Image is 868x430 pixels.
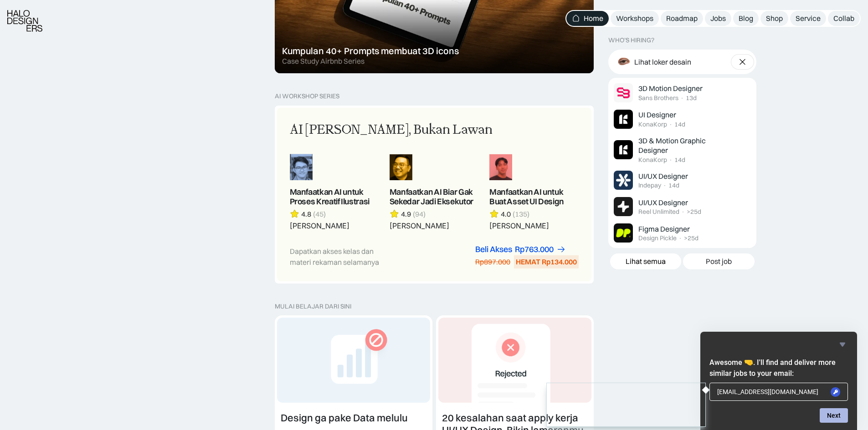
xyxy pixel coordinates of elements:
[638,121,667,128] div: KonaKorp
[638,234,677,242] div: Design Pickle
[706,257,732,266] div: Post job
[709,339,848,423] div: Awesome 🤜. I'll find and deliver more similar jobs to your email:
[290,121,493,140] div: AI [PERSON_NAME], Bukan Lawan
[710,14,726,23] div: Jobs
[760,11,788,26] a: Shop
[566,11,609,26] a: Home
[614,171,633,190] img: Job Image
[638,197,688,207] div: UI/UX Designer
[687,208,701,216] div: >25d
[638,182,661,189] div: Indepay
[709,357,848,379] h2: Awesome 🤜. I'll find and deliver more similar jobs to your email:
[584,14,603,23] div: Home
[638,156,667,163] div: KonaKorp
[610,106,755,132] a: Job ImageUI DesignerKonaKorp·14d
[616,14,653,23] div: Workshops
[833,14,854,23] div: Collab
[610,253,682,269] a: Lihat semua
[668,182,679,189] div: 14d
[614,140,633,159] img: Job Image
[638,94,678,102] div: Sans Brothers
[290,246,393,268] div: Dapatkan akses kelas dan materi rekaman selamanya
[475,245,512,254] div: Beli Akses
[709,383,848,401] input: Awesome 🤜. I'll find and deliver more similar jobs to your email:
[661,11,703,26] a: Roadmap
[684,234,699,242] div: >25d
[837,339,848,350] button: Hide survey
[614,83,633,102] img: Job Image
[796,14,821,23] div: Service
[831,387,840,397] multipassword: MultiPassword
[275,92,339,100] div: AI Workshop Series
[686,94,697,102] div: 13d
[638,171,688,181] div: UI/UX Designer
[683,253,755,269] a: Post job
[681,208,685,216] div: ·
[680,94,684,102] div: ·
[820,408,848,423] button: Next question
[626,257,666,266] div: Lihat semua
[669,156,673,163] div: ·
[610,80,755,106] a: Job Image3D Motion DesignerSans Brothers·13d
[638,224,690,233] div: Figma Designer
[638,208,679,216] div: Reel Unlimited
[638,110,676,120] div: UI Designer
[733,11,759,26] a: Blog
[663,182,667,189] div: ·
[638,84,703,93] div: 3D Motion Designer
[634,57,691,66] div: Lihat loker desain
[614,223,633,243] img: Job Image
[275,303,594,310] div: MULAI BELAJAR DARI SINI
[610,220,755,246] a: Job ImageFigma DesignerDesign Pickle·>25d
[674,156,685,163] div: 14d
[515,245,554,254] div: Rp763.000
[614,197,633,216] img: Job Image
[614,110,633,129] img: Job Image
[608,36,654,44] div: WHO’S HIRING?
[669,121,673,128] div: ·
[828,11,860,26] a: Collab
[610,132,755,167] a: Job Image3D & Motion Graphic DesignerKonaKorp·14d
[475,257,510,267] div: Rp897.000
[790,11,826,26] a: Service
[516,257,577,267] div: HEMAT Rp134.000
[610,193,755,220] a: Job ImageUI/UX DesignerReel Unlimited·>25d
[705,11,731,26] a: Jobs
[674,121,685,128] div: 14d
[475,245,566,254] a: Beli AksesRp763.000
[666,14,698,23] div: Roadmap
[611,11,659,26] a: Workshops
[638,136,732,155] div: 3D & Motion Graphic Designer
[610,167,755,193] a: Job ImageUI/UX DesignerIndepay·14d
[766,14,783,23] div: Shop
[739,14,753,23] div: Blog
[678,234,682,242] div: ·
